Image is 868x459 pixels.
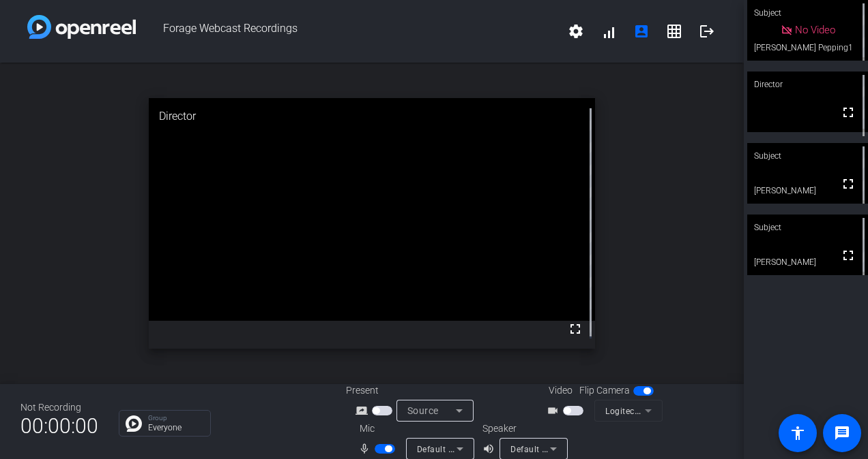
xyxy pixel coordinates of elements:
[547,402,563,419] mat-icon: videocam_outline
[568,23,584,39] mat-icon: settings
[549,383,573,398] span: Video
[20,400,98,415] div: Not Recording
[346,383,482,398] div: Present
[579,383,630,398] span: Flip Camera
[834,425,850,441] mat-icon: message
[510,443,729,454] span: Default - HP 24mh (HD Audio Driver for Display Audio)
[417,443,645,454] span: Default - Microphone (Logitech StreamCam) (046d:0893)
[356,402,372,419] mat-icon: screen_share_outline
[747,143,868,169] div: Subject
[840,104,856,121] mat-icon: fullscreen
[747,72,868,97] div: Director
[666,23,682,39] mat-icon: grid_on
[136,15,560,48] span: Forage Webcast Recordings
[567,321,583,337] mat-icon: fullscreen
[346,422,482,436] div: Mic
[148,415,203,422] p: Group
[358,441,375,457] mat-icon: mic_none
[840,247,856,264] mat-icon: fullscreen
[840,176,856,192] mat-icon: fullscreen
[27,15,136,39] img: white-gradient.svg
[482,422,564,436] div: Speaker
[699,23,715,39] mat-icon: logout
[747,215,868,240] div: Subject
[126,415,142,432] img: Chat Icon
[482,441,499,457] mat-icon: volume_up
[795,24,835,36] span: No Video
[790,425,806,441] mat-icon: accessibility
[633,23,650,39] mat-icon: account_box
[148,424,203,432] p: Everyone
[20,409,98,443] span: 00:00:00
[592,15,625,48] button: signal_cellular_alt
[407,405,439,416] span: Source
[149,98,595,135] div: Director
